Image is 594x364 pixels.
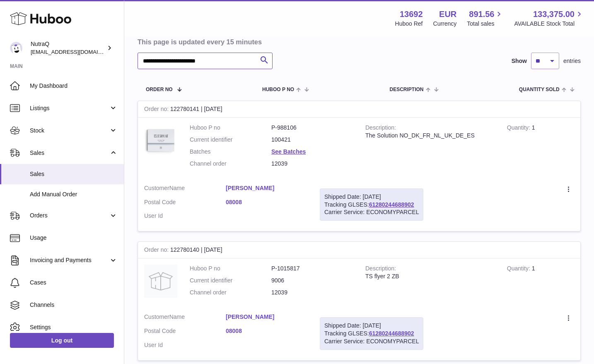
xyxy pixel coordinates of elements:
[324,337,419,345] div: Carrier Service: ECONOMYPARCEL
[144,106,170,114] strong: Order no
[369,330,414,337] a: 61280244688902
[226,184,307,192] a: [PERSON_NAME]
[144,212,226,220] dt: User Id
[507,124,532,133] strong: Quantity
[320,188,423,221] div: Tracking GLSES:
[138,37,579,46] h3: This page is updated every 15 minutes
[30,104,109,112] span: Listings
[519,87,560,92] span: Quantity Sold
[320,317,423,350] div: Tracking GLSES:
[30,279,118,287] span: Cases
[271,277,353,284] dd: 9006
[365,132,495,140] div: The Solution NO_DK_FR_NL_UK_DE_ES
[10,42,22,54] img: log@nutraq.com
[144,313,226,323] dt: Name
[271,148,306,155] a: See Batches
[365,265,396,274] strong: Description
[389,87,423,92] span: Description
[30,323,118,331] span: Settings
[271,265,353,272] dd: P-1015817
[262,87,294,92] span: Huboo P no
[533,9,575,20] span: 133,375.00
[514,9,584,28] a: 133,375.00 AVAILABLE Stock Total
[30,170,118,178] span: Sales
[400,9,423,20] strong: 13692
[271,160,353,168] dd: 12039
[324,208,419,216] div: Carrier Service: ECONOMYPARCEL
[144,327,226,337] dt: Postal Code
[324,322,419,330] div: Shipped Date: [DATE]
[395,20,423,28] div: Huboo Ref
[144,265,177,298] img: no-photo.jpg
[144,184,226,194] dt: Name
[190,136,271,144] dt: Current identifier
[144,246,170,255] strong: Order no
[507,265,532,274] strong: Quantity
[226,198,307,206] a: 08008
[10,333,114,348] a: Log out
[467,20,504,28] span: Total sales
[190,289,271,297] dt: Channel order
[30,234,118,242] span: Usage
[30,212,109,219] span: Orders
[365,272,495,280] div: TS flyer 2 ZB
[433,20,457,28] div: Currency
[190,265,271,272] dt: Huboo P no
[144,198,226,208] dt: Postal Code
[30,127,109,135] span: Stock
[271,124,353,132] dd: P-988106
[467,9,504,28] a: 891.56 Total sales
[190,124,271,132] dt: Huboo P no
[144,124,177,157] img: 136921728478892.jpg
[31,40,105,56] div: NutraQ
[144,313,169,320] span: Customer
[30,190,118,198] span: Add Manual Order
[144,185,169,191] span: Customer
[501,258,580,307] td: 1
[501,118,580,178] td: 1
[144,341,226,349] dt: User Id
[190,160,271,168] dt: Channel order
[226,313,307,321] a: [PERSON_NAME]
[439,9,456,20] strong: EUR
[271,289,353,297] dd: 12039
[563,57,581,65] span: entries
[30,149,109,157] span: Sales
[365,124,396,133] strong: Description
[31,48,122,55] span: [EMAIL_ADDRESS][DOMAIN_NAME]
[226,327,307,335] a: 08008
[30,301,118,309] span: Channels
[469,9,494,20] span: 891.56
[138,101,580,118] div: 122780141 | [DATE]
[138,242,580,258] div: 122780140 | [DATE]
[30,256,109,264] span: Invoicing and Payments
[190,148,271,156] dt: Batches
[514,20,584,28] span: AVAILABLE Stock Total
[30,82,118,90] span: My Dashboard
[271,136,353,144] dd: 100421
[190,277,271,284] dt: Current identifier
[324,193,419,201] div: Shipped Date: [DATE]
[512,57,527,65] label: Show
[146,87,173,92] span: Order No
[369,201,414,208] a: 61280244688902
